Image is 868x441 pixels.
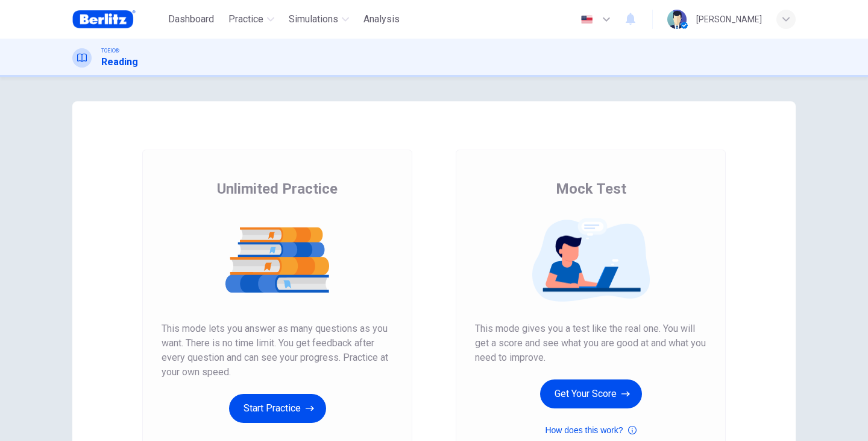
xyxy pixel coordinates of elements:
h1: Reading [101,55,138,69]
span: Simulations [289,12,338,27]
span: Unlimited Practice [217,179,338,198]
button: Practice [224,8,279,30]
img: Berlitz Brasil logo [72,7,136,31]
button: Dashboard [163,8,219,30]
button: Analysis [359,8,404,30]
button: How does this work? [545,423,636,437]
a: Berlitz Brasil logo [72,7,163,31]
span: This mode lets you answer as many questions as you want. There is no time limit. You get feedback... [162,322,393,379]
img: Profile picture [667,10,687,29]
span: Dashboard [168,12,214,27]
img: en [579,15,594,24]
button: Get Your Score [540,379,642,408]
iframe: Intercom live chat [827,400,856,429]
div: [PERSON_NAME] [696,12,762,27]
span: This mode gives you a test like the real one. You will get a score and see what you are good at a... [475,322,706,365]
span: Mock Test [556,179,626,198]
span: Practice [228,12,263,27]
button: Simulations [284,8,354,30]
span: Analysis [363,12,400,27]
button: Start Practice [229,394,326,423]
span: TOEIC® [101,46,119,55]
